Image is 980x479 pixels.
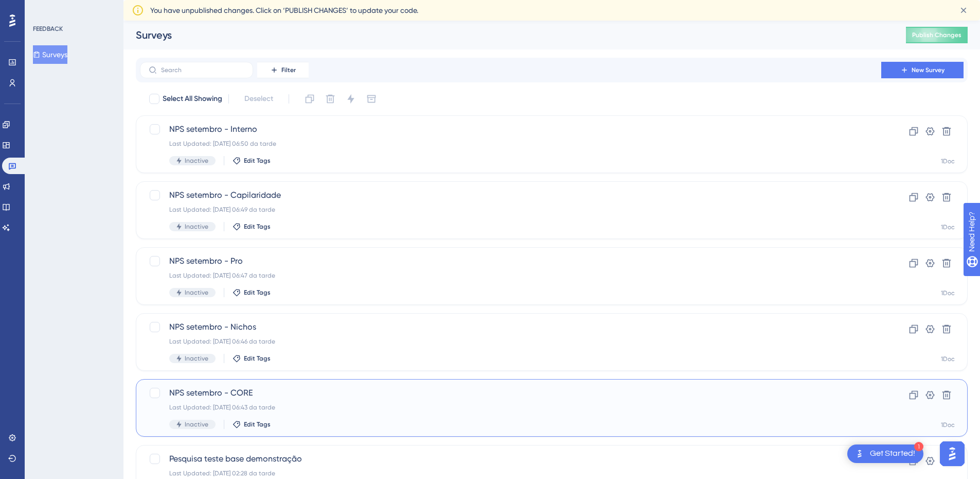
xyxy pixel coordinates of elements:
span: Select All Showing [163,93,222,105]
span: Inactive [185,354,208,363]
iframe: UserGuiding AI Assistant Launcher [937,438,968,469]
button: Filter [257,62,309,78]
span: New Survey [912,66,945,74]
div: Get Started! [870,448,915,459]
div: Open Get Started! checklist, remaining modules: 1 [847,444,923,463]
span: NPS setembro - Interno [169,123,852,135]
span: Inactive [185,223,208,231]
img: launcher-image-alternative-text [853,448,866,460]
span: Deselect [244,93,273,105]
div: 1Doc [941,355,955,363]
button: Edit Tags [233,288,271,297]
div: Last Updated: [DATE] 06:49 da tarde [169,206,852,214]
span: Filter [281,66,296,74]
span: Pesquisa teste base demonstração [169,453,852,465]
div: 1Doc [941,157,955,165]
span: Edit Tags [244,354,271,363]
span: Inactive [185,157,208,165]
span: NPS setembro - Capilaridade [169,189,852,201]
button: Edit Tags [233,223,271,231]
span: Edit Tags [244,288,271,297]
span: You have unpublished changes. Click on ‘PUBLISH CHANGES’ to update your code. [150,4,418,16]
span: Edit Tags [244,420,271,429]
div: Last Updated: [DATE] 02:28 da tarde [169,469,852,477]
span: Edit Tags [244,223,271,231]
span: Edit Tags [244,157,271,165]
div: FEEDBACK [33,25,63,33]
button: Publish Changes [906,27,968,43]
button: Edit Tags [233,354,271,363]
div: Last Updated: [DATE] 06:43 da tarde [169,403,852,412]
div: Last Updated: [DATE] 06:46 da tarde [169,337,852,346]
input: Search [161,66,244,74]
div: Surveys [136,28,880,42]
div: Last Updated: [DATE] 06:47 da tarde [169,271,852,280]
button: Edit Tags [233,420,271,429]
button: Surveys [33,45,67,64]
div: 1 [914,442,923,451]
span: Inactive [185,420,208,429]
div: Last Updated: [DATE] 06:50 da tarde [169,140,852,148]
span: Inactive [185,288,208,297]
span: NPS setembro - Nichos [169,321,852,333]
button: Deselect [235,90,282,108]
span: Publish Changes [912,31,961,39]
span: NPS setembro - Pro [169,255,852,267]
button: Edit Tags [233,157,271,165]
div: 1Doc [941,421,955,429]
button: New Survey [881,62,964,78]
span: NPS setembro - CORE [169,387,852,399]
div: 1Doc [941,223,955,231]
div: 1Doc [941,289,955,297]
span: Need Help? [24,3,64,15]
